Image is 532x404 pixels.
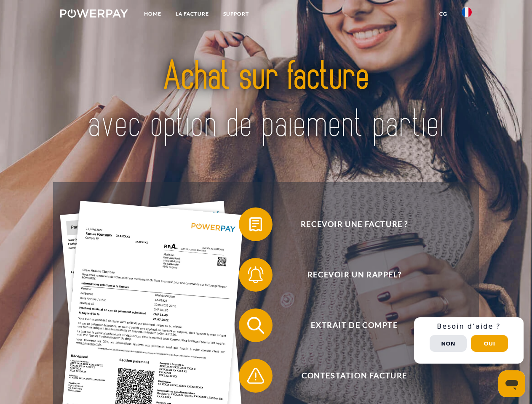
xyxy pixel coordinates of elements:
img: logo-powerpay-white.svg [60,9,128,18]
button: Recevoir un rappel? [239,258,458,292]
div: Schnellhilfe [414,317,524,364]
span: Recevoir un rappel? [251,258,457,292]
span: Contestation Facture [251,359,457,393]
img: title-powerpay_fr.svg [80,40,452,161]
img: qb_bell.svg [245,264,266,285]
h3: Besoin d’aide ? [419,322,519,331]
button: Oui [471,335,508,352]
span: Recevoir une facture ? [251,207,457,241]
img: fr [462,7,472,17]
a: Home [137,6,168,21]
img: qb_warning.svg [245,365,266,386]
iframe: Bouton de lancement de la fenêtre de messagerie [498,370,525,397]
button: Non [430,335,467,352]
span: Extrait de compte [251,308,457,342]
a: LA FACTURE [168,6,216,21]
button: Contestation Facture [239,359,458,393]
button: Extrait de compte [239,308,458,342]
img: qb_bill.svg [245,214,266,235]
button: Recevoir une facture ? [239,207,458,241]
a: Support [216,6,256,21]
a: CG [432,6,454,21]
img: qb_search.svg [245,315,266,336]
